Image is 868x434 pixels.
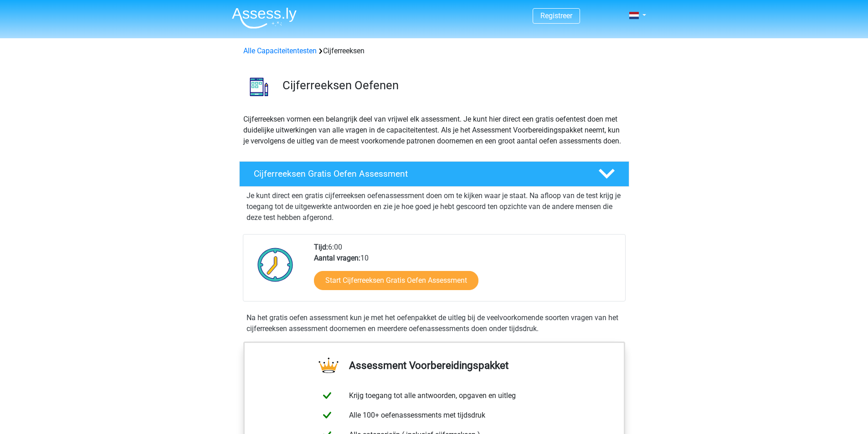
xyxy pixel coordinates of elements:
div: 6:00 10 [307,242,625,301]
a: Registreer [540,11,572,20]
img: cijferreeksen [240,67,278,106]
img: Assessly [232,7,297,29]
img: Klok [252,242,298,287]
a: Alle Capaciteitentesten [243,46,317,55]
h4: Cijferreeksen Gratis Oefen Assessment [254,168,584,179]
div: Cijferreeksen [240,46,629,56]
div: Na het gratis oefen assessment kun je met het oefenpakket de uitleg bij de veelvoorkomende soorte... [243,312,626,334]
a: Start Cijferreeksen Gratis Oefen Assessment [314,271,478,290]
p: Cijferreeksen vormen een belangrijk deel van vrijwel elk assessment. Je kunt hier direct een grat... [243,114,625,147]
h3: Cijferreeksen Oefenen [282,78,622,92]
b: Aantal vragen: [314,254,360,262]
p: Je kunt direct een gratis cijferreeksen oefenassessment doen om te kijken waar je staat. Na afloo... [247,190,622,223]
a: Cijferreeksen Gratis Oefen Assessment [236,161,633,187]
b: Tijd: [314,243,328,251]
